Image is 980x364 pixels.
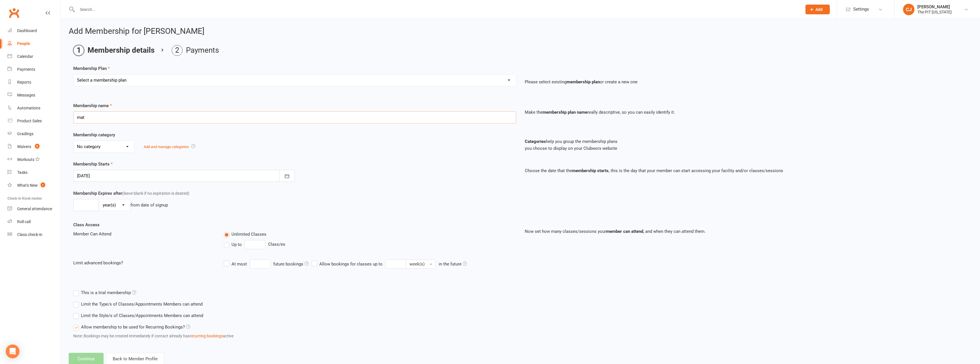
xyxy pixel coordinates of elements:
strong: membership plan [567,79,600,84]
label: Membership category [73,131,115,138]
label: Membership name [73,102,112,109]
a: Class kiosk mode [7,228,60,241]
input: At mostfuture bookings [250,259,270,269]
div: [PERSON_NAME] [917,4,952,9]
div: Limit advanced bookings? [69,259,219,266]
div: What's New [17,183,38,188]
a: Calendar [7,50,60,63]
div: Automations [17,106,40,110]
div: The PIT [US_STATE] [917,9,952,15]
div: Dashboard [17,28,37,33]
input: Enter membership name [73,111,516,123]
div: Open Intercom Messenger [6,345,19,358]
a: Messages [7,89,60,102]
label: Membership Plan [73,65,110,72]
div: At most [231,261,247,267]
input: Allow bookings for classes up to week(s) in the future [385,259,406,269]
div: Member Can Attend [69,231,219,237]
div: Allow bookings for classes up to [319,261,383,267]
label: Limit the Type/s of Classes/Appointments Members can attend [73,301,203,308]
p: help you group the membership plans you choose to display on your Clubworx website [525,138,968,152]
div: Messages [17,93,35,97]
h2: Add Membership for [PERSON_NAME] [69,27,972,36]
button: Add [805,5,830,14]
span: 6 [35,144,39,149]
div: General attendance [17,206,52,211]
div: Tasks [17,170,27,175]
strong: member can attend [606,229,643,234]
span: Unlimited Classes [231,231,266,237]
a: Clubworx [7,6,21,20]
a: What's New1 [7,179,60,192]
div: Product Sales [17,119,42,123]
span: 1 [41,182,45,187]
a: Add and manage categories [144,145,189,149]
label: Membership Starts [73,161,113,168]
div: Roll call [17,219,31,224]
div: in the future [439,261,467,267]
strong: membership plan name [543,110,587,115]
p: Now set how many classes/sessions your , and when they can attend them. [525,228,968,235]
a: Payments [7,63,60,76]
button: recurring bookings [190,333,223,339]
a: Reports [7,76,60,89]
a: Workouts [7,153,60,166]
a: Automations [7,102,60,115]
input: Search... [76,5,798,13]
a: Tasks [7,166,60,179]
li: Membership details [73,45,155,56]
div: Class/es [224,240,516,249]
p: Choose the date that the , this is the day that your member can start accessing your facility and... [525,167,968,174]
span: week(s) [409,261,425,267]
div: Gradings [17,131,33,136]
div: People [17,41,30,46]
div: Calendar [17,54,33,59]
p: Please select existing or create a new one [525,78,968,85]
label: This is a trial membership [73,289,136,296]
div: Note: Bookings may be created immediately if contact already has active [73,333,742,339]
label: Membership Expires after [73,190,189,197]
button: Allow bookings for classes up to in the future [406,259,436,269]
a: Gradings [7,127,60,140]
div: Waivers [17,144,31,149]
span: Settings [853,3,869,16]
div: future bookings [273,261,309,267]
li: Payments [172,45,219,56]
div: Workouts [17,157,34,162]
label: Allow membership to be used for Recurring Bookings? [73,324,190,330]
strong: Categories [525,139,546,144]
div: Reports [17,80,31,84]
a: General attendance kiosk mode [7,202,60,215]
label: Class Access [73,221,100,228]
label: Limit the Style/s of Classes/Appointments Members can attend [73,312,203,319]
strong: membership starts [572,168,609,173]
div: from date of signup [130,202,168,208]
a: Dashboard [7,24,60,37]
div: Class check-in [17,232,42,237]
div: CJ [903,4,914,15]
a: People [7,37,60,50]
a: Product Sales [7,115,60,127]
a: Roll call [7,215,60,228]
span: Up to [231,241,242,247]
span: (leave blank if no expiration is desired) [122,191,189,196]
a: Waivers 6 [7,140,60,153]
div: Payments [17,67,35,72]
p: Make the really descriptive, so you can easily identify it. [525,109,968,116]
span: Add [815,7,823,12]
